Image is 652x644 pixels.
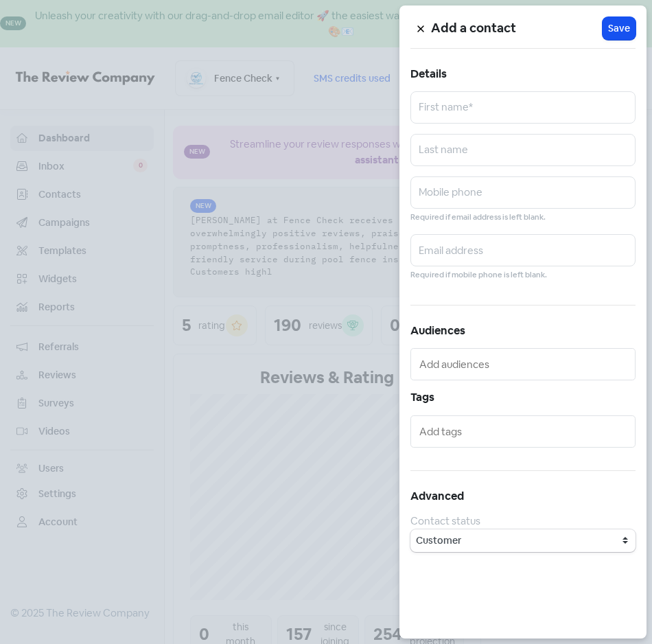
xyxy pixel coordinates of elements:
[410,234,636,266] input: Email address
[410,388,636,407] h5: Tags
[410,487,636,506] h5: Advanced
[410,321,636,341] h5: Audiences
[608,21,630,36] span: Save
[410,65,636,84] h5: Details
[419,421,630,441] input: Add tags
[603,17,636,40] button: Save
[410,514,636,529] div: Contact status
[410,91,636,124] input: First name
[410,134,636,166] input: Last name
[419,354,630,375] input: Add audiences
[431,19,603,38] h5: Add a contact
[410,269,547,281] small: Required if mobile phone is left blank.
[410,176,636,209] input: Mobile phone
[410,211,546,224] small: Required if email address is left blank.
